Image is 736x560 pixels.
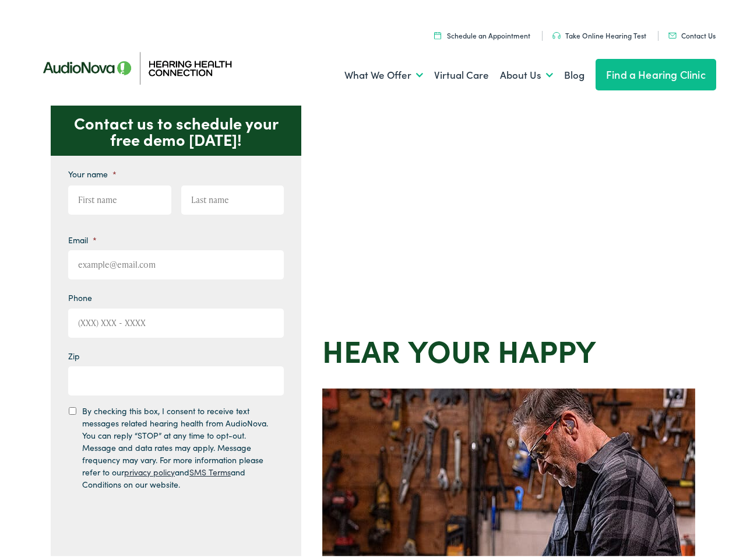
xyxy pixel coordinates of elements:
input: (XXX) XXX - XXXX [68,305,284,334]
a: Take Online Hearing Test [552,27,646,37]
label: Zip [68,347,80,358]
strong: your Happy [408,325,596,367]
input: First name [68,182,171,211]
a: What We Offer [344,50,423,93]
strong: Hear [322,325,400,367]
img: utility icon [668,29,677,35]
a: privacy policy [124,463,175,474]
label: Email [68,231,97,242]
a: Find a Hearing Clinic [596,55,716,87]
label: Phone [68,289,92,299]
label: Your name [68,165,117,176]
input: Last name [181,182,284,211]
label: By checking this box, I consent to receive text messages related hearing health from AudioNova. Y... [82,401,273,487]
a: SMS Terms [189,463,231,474]
a: Schedule an Appointment [434,27,530,37]
img: utility icon [434,28,441,36]
a: Contact Us [668,27,716,37]
img: utility icon [552,29,561,36]
p: Contact us to schedule your free demo [DATE]! [51,102,301,152]
input: example@email.com [68,247,284,276]
a: About Us [500,50,553,93]
a: Blog [564,50,584,93]
a: Virtual Care [434,50,489,93]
